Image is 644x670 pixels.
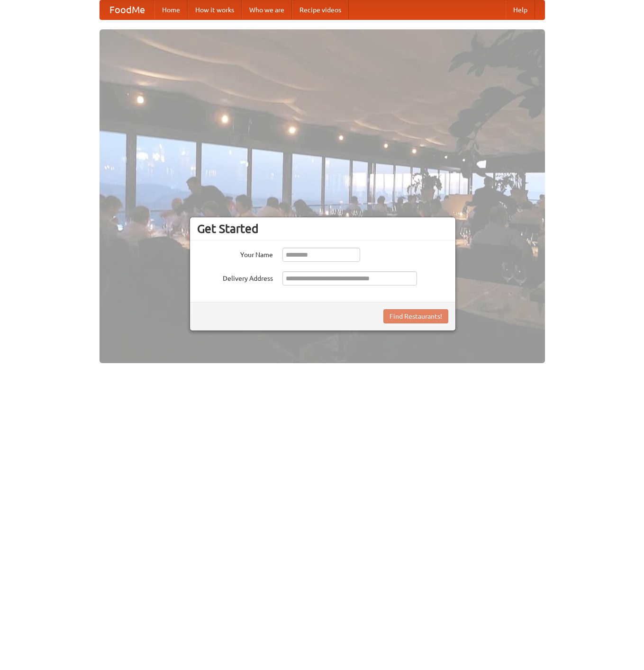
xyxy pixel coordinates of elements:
[197,222,448,236] h3: Get Started
[383,309,448,323] button: Find Restaurants!
[197,271,273,283] label: Delivery Address
[100,0,154,19] a: FoodMe
[292,0,349,19] a: Recipe videos
[154,0,188,19] a: Home
[197,248,273,259] label: Your Name
[188,0,242,19] a: How it works
[242,0,292,19] a: Who we are
[506,0,535,19] a: Help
